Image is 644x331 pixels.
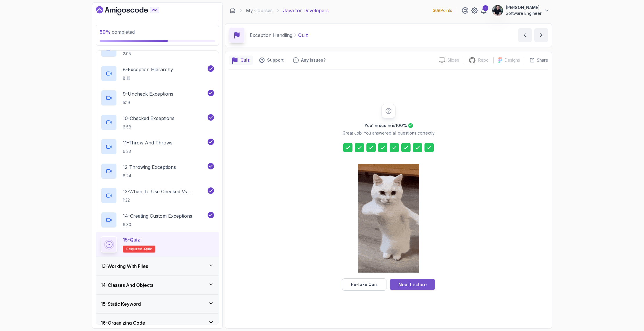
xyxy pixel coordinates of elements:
button: Next Lecture [390,279,435,290]
h3: 13 - Working With Files [101,263,148,270]
img: cool-cat [358,164,419,273]
button: Share [525,57,548,63]
button: 15-QuizRequired-quiz [101,236,214,253]
span: completed [100,29,135,35]
span: quiz [144,247,152,251]
p: 6:30 [123,222,192,228]
p: Repo [478,57,489,63]
p: Software Engineer [506,10,542,16]
button: Feedback button [289,56,329,65]
button: next content [534,28,548,42]
button: user profile image[PERSON_NAME]Software Engineer [492,5,550,16]
p: Support [267,57,284,63]
button: 15-Static Keyword [96,295,219,313]
p: 14 - Creating Custom Exceptions [123,212,192,219]
p: 6:33 [123,148,172,154]
a: Dashboard [230,8,235,13]
span: Required- [126,247,144,251]
button: 14-Creating Custom Exceptions6:30 [101,212,214,228]
p: Quiz [240,57,250,63]
button: 13-When To Use Checked Vs Unchecked Exeptions1:32 [101,187,214,204]
p: 9 - Uncheck Exceptions [123,90,173,97]
button: previous content [518,28,532,42]
p: 1:32 [123,197,206,203]
h3: 15 - Static Keyword [101,300,141,307]
p: Exception Handling [250,32,292,39]
button: 12-Throwing Exceptions8:24 [101,163,214,179]
p: 2:05 [123,51,163,57]
p: 8:24 [123,173,176,179]
p: 10 - Checked Exceptions [123,115,175,122]
div: Next Lecture [398,281,427,288]
p: Designs [505,57,520,63]
p: 8:10 [123,75,173,81]
p: Any issues? [301,57,325,63]
button: quiz button [229,56,253,65]
p: [PERSON_NAME] [506,5,542,10]
p: 12 - Throwing Exceptions [123,164,176,171]
button: 11-Throw And Throws6:33 [101,139,214,155]
button: 8-Exception Hierarchy8:10 [101,65,214,82]
p: Java for Developers [283,7,329,14]
span: 59 % [100,29,111,35]
a: 1 [480,7,487,14]
button: 10-Checked Exceptions6:58 [101,114,214,130]
button: Support button [256,56,287,65]
p: 6:58 [123,124,175,130]
p: 13 - When To Use Checked Vs Unchecked Exeptions [123,188,206,195]
p: 8 - Exception Hierarchy [123,66,173,73]
p: Quiz [298,32,308,39]
button: Re-take Quiz [342,278,386,291]
img: user profile image [492,5,503,16]
h2: You're score is 100 % [364,123,407,128]
button: 13-Working With Files [96,257,219,275]
p: 11 - Throw And Throws [123,139,172,146]
button: 9-Uncheck Exceptions5:19 [101,90,214,106]
div: Re-take Quiz [351,282,378,287]
h3: 16 - Organizing Code [101,319,145,326]
p: Slides [447,57,459,63]
p: 15 - Quiz [123,236,140,243]
div: 1 [483,5,488,11]
button: 14-Classes And Objects [96,276,219,294]
p: 5:19 [123,100,173,105]
p: Great Job! You answered all questions correctly [343,130,435,136]
a: Dashboard [96,6,172,15]
p: 368 Points [433,8,452,13]
p: Share [537,57,548,63]
a: My Courses [246,7,273,14]
h3: 14 - Classes And Objects [101,282,153,289]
